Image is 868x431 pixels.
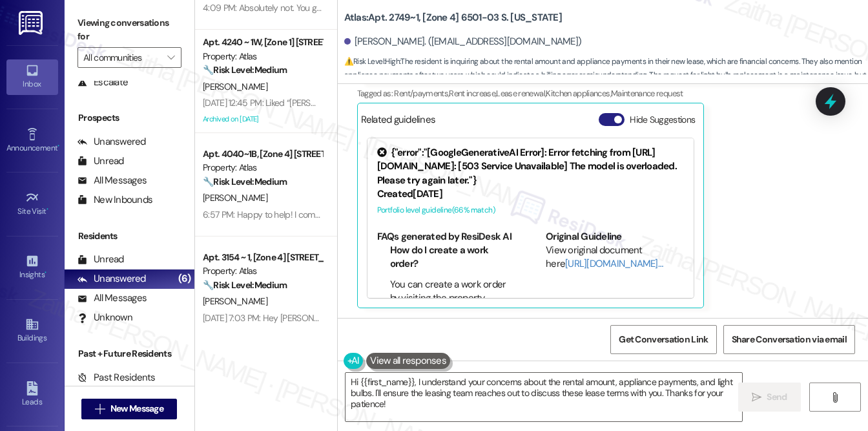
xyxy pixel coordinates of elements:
span: • [57,142,59,151]
div: Past + Future Residents [65,347,194,361]
div: Unknown [77,311,132,324]
div: Created [DATE] [377,187,685,201]
span: Rent increase , [449,88,496,99]
span: [PERSON_NAME] [203,295,267,307]
span: Rent/payments , [394,88,449,99]
span: New Message [110,402,163,415]
div: Unanswered [77,135,146,149]
div: Apt. 4040~1B, [Zone 4] [STREET_ADDRESS] [203,147,322,161]
div: Residents [65,229,194,243]
a: Buildings [6,313,58,348]
span: [PERSON_NAME] [203,81,267,92]
input: All communities [83,47,161,68]
span: Lease renewal , [496,88,546,99]
b: Atlas: Apt. 2749~1, [Zone 4] 6501-03 S. [US_STATE] [344,11,562,25]
a: Site Visit • [6,187,58,222]
div: Past Residents [77,371,156,384]
div: [PERSON_NAME]. ([EMAIL_ADDRESS][DOMAIN_NAME]) [344,35,582,48]
div: Prospects [65,111,194,125]
span: Get Conversation Link [619,333,708,346]
div: (6) [175,269,194,289]
li: You can create a work order by visiting the property management office or using the online tenant... [390,278,515,347]
b: Original Guideline [546,230,622,243]
div: [DATE] 7:03 PM: Hey [PERSON_NAME], we appreciate your text! We'll be back at 11AM to help you out... [203,312,773,324]
button: Send [738,383,801,412]
span: Send [767,390,787,404]
b: FAQs generated by ResiDesk AI [377,230,512,243]
div: Property: Atlas [203,50,322,63]
div: Tagged as: [357,84,815,103]
label: Viewing conversations for [77,13,181,47]
div: View original document here [546,244,684,271]
div: 4:09 PM: Absolutely not. You guys lied. I was told there was no rodents or roaches [203,2,509,14]
i:  [95,404,105,414]
i:  [752,392,761,403]
button: Share Conversation via email [723,325,855,354]
div: Property: Atlas [203,161,322,174]
div: Escalate [77,76,128,89]
div: Apt. 3154 ~ 1, [Zone 4] [STREET_ADDRESS] [203,251,322,264]
div: Portfolio level guideline ( 66 % match) [377,204,685,217]
img: ResiDesk Logo [19,11,45,35]
div: Unread [77,154,124,168]
i:  [167,52,174,63]
a: [URL][DOMAIN_NAME]… [565,257,663,270]
div: Unanswered [77,272,146,286]
strong: 🔧 Risk Level: Medium [203,176,287,187]
span: [PERSON_NAME] [203,192,267,204]
button: Get Conversation Link [610,325,716,354]
span: Share Conversation via email [732,333,847,346]
span: Maintenance request [611,88,683,99]
strong: ⚠️ Risk Level: High [344,56,400,67]
a: Insights • [6,250,58,285]
button: New Message [81,399,177,419]
div: Archived on [DATE] [201,111,324,127]
strong: 🔧 Risk Level: Medium [203,279,287,291]
div: All Messages [77,174,147,187]
span: • [46,205,48,214]
div: {"error":"[GoogleGenerativeAI Error]: Error fetching from [URL][DOMAIN_NAME]: [503 Service Unavai... [377,146,685,187]
span: Kitchen appliances , [546,88,611,99]
div: Apt. 4240 ~ 1W, [Zone 1] [STREET_ADDRESS][US_STATE] [203,36,322,49]
i:  [830,392,840,403]
div: All Messages [77,291,147,305]
li: How do I create a work order? [390,244,515,271]
a: Leads [6,377,58,412]
span: : The resident is inquiring about the rental amount and appliance payments in their new lease, wh... [344,55,868,96]
strong: 🔧 Risk Level: Medium [203,64,287,76]
textarea: Hi {{first_name}}, I understand your concerns about the rental amount, appliance payments, and li... [346,373,742,421]
div: New Inbounds [77,193,152,207]
div: Related guidelines [361,113,436,132]
a: Inbox [6,59,58,94]
div: Unread [77,253,124,266]
label: Hide Suggestions [630,113,695,127]
div: Property: Atlas [203,264,322,278]
span: • [45,268,46,277]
